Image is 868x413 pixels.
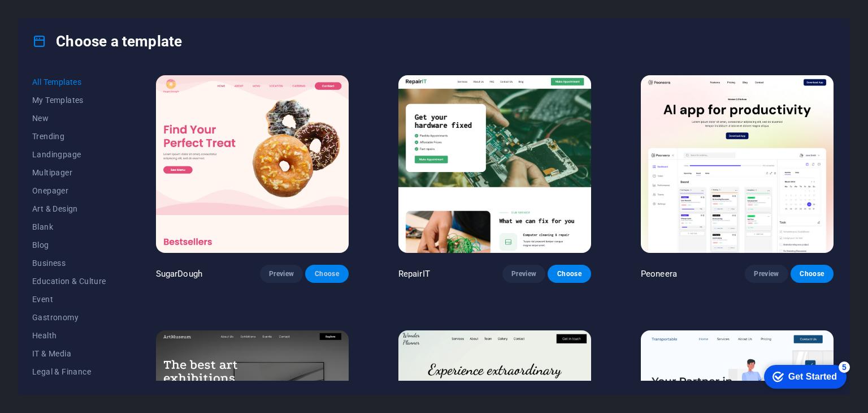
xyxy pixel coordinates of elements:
[511,269,536,278] span: Preview
[32,127,106,145] button: Trending
[32,277,106,286] span: Education & Culture
[32,236,106,254] button: Blog
[32,164,106,182] button: Multipager
[641,268,677,279] p: Peoneera
[32,254,106,272] button: Business
[32,240,106,249] span: Blog
[32,132,106,141] span: Trending
[32,109,106,127] button: New
[314,269,339,278] span: Choose
[9,6,92,29] div: Get Started 5 items remaining, 0% complete
[398,75,591,253] img: RepairIT
[32,272,106,290] button: Education & Culture
[641,75,834,253] img: Peoneera
[156,75,349,253] img: SugarDough
[32,91,106,109] button: My Templates
[32,78,106,87] span: All Templates
[32,259,106,268] span: Business
[32,200,106,218] button: Art & Design
[398,268,430,279] p: RepairIT
[32,168,106,177] span: Multipager
[32,32,182,50] h4: Choose a template
[32,73,106,91] button: All Templates
[32,222,106,231] span: Blank
[557,269,581,278] span: Choose
[32,349,106,358] span: IT & Media
[754,269,779,278] span: Preview
[32,308,106,326] button: Gastronomy
[32,326,106,345] button: Health
[32,313,106,322] span: Gastronomy
[32,363,106,381] button: Legal & Finance
[32,96,106,105] span: My Templates
[32,331,106,340] span: Health
[800,269,824,278] span: Choose
[156,268,202,279] p: SugarDough
[32,182,106,200] button: Onepager
[32,114,106,123] span: New
[84,2,95,14] div: 5
[32,145,106,164] button: Landingpage
[32,186,106,195] span: Onepager
[33,12,82,23] div: Get Started
[32,218,106,236] button: Blank
[32,150,106,159] span: Landingpage
[502,265,545,283] button: Preview
[260,265,303,283] button: Preview
[791,265,834,283] button: Choose
[745,265,788,283] button: Preview
[32,345,106,363] button: IT & Media
[305,265,348,283] button: Choose
[548,265,591,283] button: Choose
[32,204,106,213] span: Art & Design
[32,295,106,304] span: Event
[32,290,106,308] button: Event
[269,269,294,278] span: Preview
[32,367,106,376] span: Legal & Finance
